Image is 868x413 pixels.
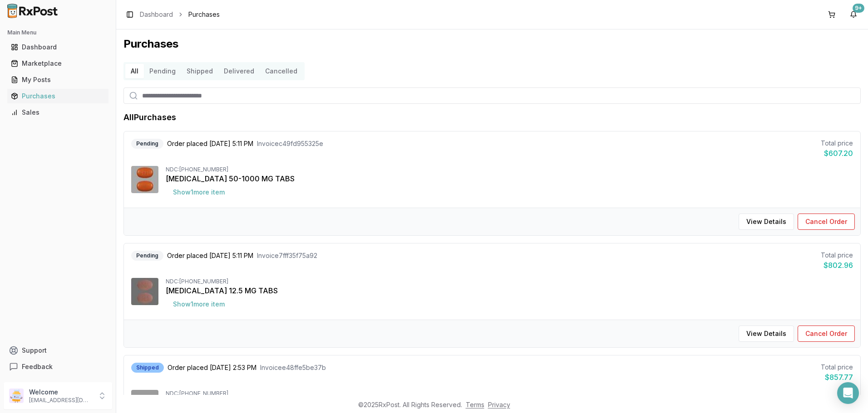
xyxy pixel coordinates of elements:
span: Invoice c49fd955325e [257,139,323,148]
a: Purchases [7,88,108,104]
div: $857.77 [821,372,853,383]
div: [MEDICAL_DATA] 50-1000 MG TABS [166,173,853,184]
span: Purchases [188,10,220,19]
div: My Posts [11,75,105,84]
h1: Purchases [123,37,861,51]
img: Janumet 50-1000 MG TABS [131,166,158,193]
a: Terms [466,401,484,408]
div: Shipped [131,363,164,373]
img: User avatar [9,389,24,403]
div: NDC: [PHONE_NUMBER] [166,278,853,285]
button: Show1more item [166,296,232,312]
img: Movantik 12.5 MG TABS [131,278,158,305]
div: NDC: [PHONE_NUMBER] [166,390,853,397]
span: Order placed [DATE] 5:11 PM [167,251,253,260]
div: Sales [11,108,105,117]
a: My Posts [7,72,108,88]
button: Feedback [4,359,112,375]
a: Dashboard [140,10,173,19]
div: Pending [131,139,163,149]
div: [MEDICAL_DATA] 12.5 MG TABS [166,285,853,296]
nav: breadcrumb [140,10,220,19]
button: All [125,64,144,78]
p: [EMAIL_ADDRESS][DOMAIN_NAME] [29,397,92,404]
button: My Posts [4,73,112,87]
button: Marketplace [4,56,112,71]
div: Open Intercom Messenger [837,382,859,404]
button: Cancel Order [798,214,855,230]
button: Purchases [4,89,112,103]
a: Dashboard [7,39,108,55]
img: RxPost Logo [4,4,62,18]
button: View Details [739,326,794,342]
a: Sales [7,104,108,121]
div: Total price [821,251,853,260]
div: $607.20 [821,148,853,159]
button: 9+ [846,7,861,22]
div: Total price [821,139,853,148]
a: Privacy [488,401,510,408]
div: 9+ [853,4,864,13]
div: $802.96 [821,260,853,271]
button: Shipped [181,64,218,78]
div: Marketplace [11,59,105,68]
button: Sales [4,105,112,120]
button: Cancelled [260,64,303,78]
div: Pending [131,251,163,261]
div: Total price [821,363,853,372]
span: Order placed [DATE] 5:11 PM [167,139,253,148]
a: Marketplace [7,55,108,72]
div: Dashboard [11,43,105,52]
span: Invoice e48ffe5be37b [260,363,326,372]
span: Order placed [DATE] 2:53 PM [168,363,256,372]
div: Purchases [11,92,105,101]
button: Delivered [218,64,260,78]
h1: All Purchases [123,111,176,124]
button: Show1more item [166,184,232,200]
button: Pending [144,64,181,78]
button: Dashboard [4,40,112,54]
button: Cancel Order [798,326,855,342]
span: Feedback [22,362,53,371]
div: NDC: [PHONE_NUMBER] [166,166,853,173]
button: Support [4,342,112,359]
button: View Details [739,214,794,230]
p: Welcome [29,388,92,397]
span: Invoice 7fff35f75a92 [257,251,317,260]
h2: Main Menu [7,29,108,36]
